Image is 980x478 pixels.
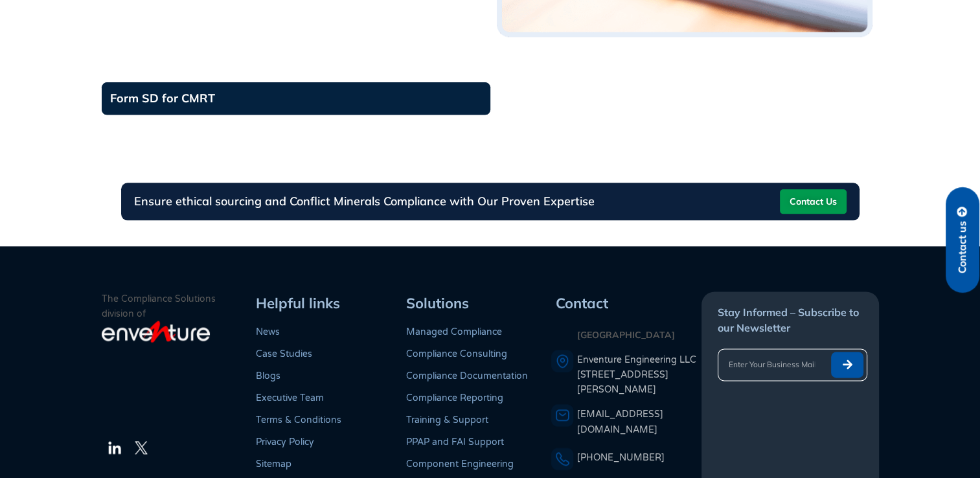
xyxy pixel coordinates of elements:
img: An envelope representing an email [551,404,574,427]
a: [PHONE_NUMBER] [577,452,665,463]
a: Enventure Engineering LLC[STREET_ADDRESS][PERSON_NAME] [577,352,699,398]
a: Executive Team [256,393,324,404]
a: Component Engineering [406,459,514,470]
a: Case Studies [256,348,312,359]
h3: Ensure ethical sourcing and Conflict Minerals Compliance with Our Proven Expertise [134,196,595,207]
input: Enter Your Business Mail ID [718,352,826,378]
a: Compliance Reporting [406,393,503,404]
span: Contact us [957,221,968,273]
a: PPAP and FAI Support [406,437,504,448]
img: A pin icon representing a location [551,350,574,372]
img: A phone icon representing a telephone number [551,448,574,470]
a: Blogs [256,370,280,381]
a: Training & Support [406,415,488,426]
a: Sitemap [256,459,291,470]
a: Compliance Consulting [406,348,507,359]
a: Terms & Conditions [256,415,341,426]
span: Contact [556,294,608,312]
span: Stay Informed – Subscribe to our Newsletter [718,306,859,334]
a: News [256,326,280,337]
a: Privacy Policy [256,437,314,448]
img: The LinkedIn Logo [107,440,122,455]
span: Contact Us [790,191,837,212]
a: Contact Us [780,189,847,214]
span: Helpful links [256,294,340,312]
p: The Compliance Solutions division of [102,291,252,321]
a: Form SD for CMRT [102,82,490,115]
span: Solutions [406,294,469,312]
img: enventure-light-logo_s [102,319,210,344]
img: The Twitter Logo [135,441,148,454]
a: Compliance Documentation [406,370,528,381]
a: Contact us [946,187,979,293]
a: Managed Compliance [406,326,502,337]
a: [EMAIL_ADDRESS][DOMAIN_NAME] [577,409,663,435]
strong: [GEOGRAPHIC_DATA] [577,329,675,341]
